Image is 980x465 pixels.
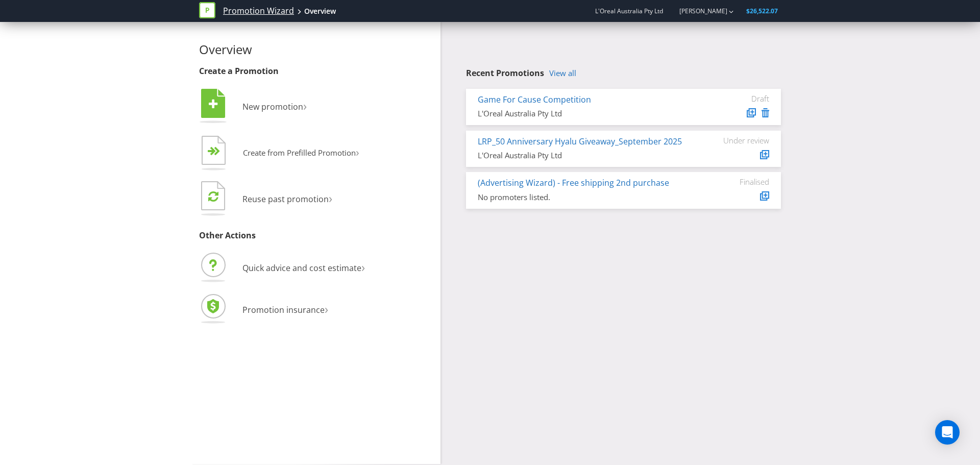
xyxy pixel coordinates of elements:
span: Quick advice and cost estimate [242,262,361,274]
a: View all [549,69,576,78]
div: L'Oreal Australia Pty Ltd [478,150,693,161]
span: › [356,144,359,160]
span: › [303,97,307,114]
div: No promoters listed. [478,192,693,203]
span: Recent Promotions [466,67,544,79]
h2: Overview [199,43,433,56]
a: Promotion insurance› [199,304,328,315]
span: L'Oreal Australia Pty Ltd [595,7,663,15]
a: Game For Cause Competition [478,94,591,105]
h3: Create a Promotion [199,67,433,76]
a: Quick advice and cost estimate› [199,262,365,274]
a: Promotion Wizard [223,5,294,17]
h3: Other Actions [199,231,433,240]
span: › [329,189,332,206]
tspan:  [209,99,218,110]
div: L'Oreal Australia Pty Ltd [478,108,693,119]
button: Create from Prefilled Promotion› [199,133,360,174]
div: Overview [304,6,336,16]
span: New promotion [242,101,303,112]
a: LRP_50 Anniversary Hyalu Giveaway_September 2025 [478,136,682,147]
span: $26,522.07 [746,7,778,15]
span: › [361,258,365,275]
div: Finalised [708,177,769,186]
tspan:  [208,190,218,202]
span: › [325,300,328,317]
div: Under review [708,136,769,145]
span: Create from Prefilled Promotion [243,148,356,158]
a: [PERSON_NAME] [669,7,727,15]
div: Draft [708,94,769,103]
div: Open Intercom Messenger [935,420,960,445]
a: (Advertising Wizard) - Free shipping 2nd purchase [478,177,669,188]
tspan:  [214,146,220,156]
span: Promotion insurance [242,304,325,315]
span: Reuse past promotion [242,193,329,205]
